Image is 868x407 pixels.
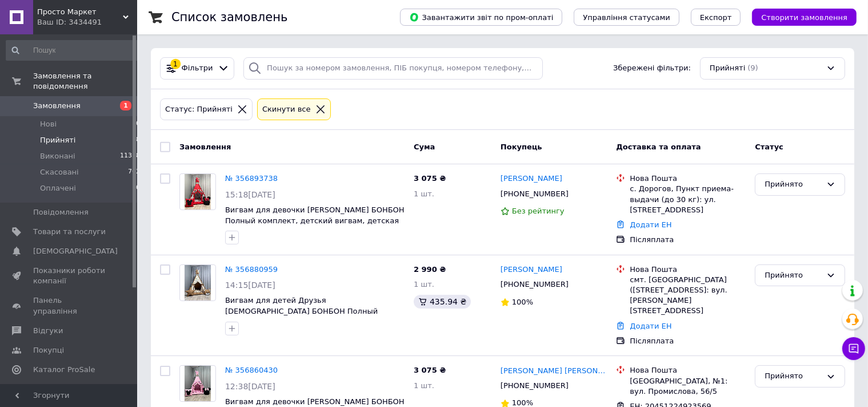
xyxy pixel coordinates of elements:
a: [PERSON_NAME] [501,264,562,275]
span: 100% [512,398,533,407]
span: 1 шт. [414,280,434,289]
span: 11318 [120,151,140,161]
span: 1 [120,101,131,110]
span: 3 075 ₴ [414,366,446,374]
span: 3 075 ₴ [414,174,446,183]
span: 0 [136,183,140,193]
span: Управління статусами [583,13,670,22]
span: Виконані [40,151,75,161]
div: Прийнято [765,179,822,191]
div: Прийнято [765,270,822,282]
a: Вигвам для детей Друзья [DEMOGRAPHIC_DATA] БОНБОН Полный комплект, вигвам для мальчика, детский в... [225,296,389,337]
div: смт. [GEOGRAPHIC_DATA] ([STREET_ADDRESS]: вул. [PERSON_NAME][STREET_ADDRESS] [630,275,746,317]
input: Пошук за номером замовлення, ПІБ покупця, номером телефону, Email, номером накладної [243,57,543,80]
span: 1 шт. [414,381,434,390]
div: Ваш ID: 3434491 [37,17,137,27]
span: Замовлення [179,142,231,151]
div: Нова Пошта [630,365,746,376]
div: 435.94 ₴ [414,295,471,309]
span: 12:38[DATE] [225,382,275,391]
div: Нова Пошта [630,264,746,275]
div: [GEOGRAPHIC_DATA], №1: вул. Промислова, 56/5 [630,376,746,397]
span: 100% [512,298,533,306]
button: Експорт [691,9,741,26]
a: Фото товару [179,365,216,402]
a: Фото товару [179,264,216,301]
div: [PHONE_NUMBER] [498,187,571,201]
button: Створити замовлення [752,9,857,26]
img: Фото товару [185,265,211,301]
span: 702 [128,167,140,177]
span: Покупець [501,142,542,151]
span: 8 [136,135,140,145]
span: Cума [414,142,435,151]
div: [PHONE_NUMBER] [498,378,571,393]
span: 14:15[DATE] [225,280,275,290]
span: Просто Маркет [37,7,123,17]
span: 15:18[DATE] [225,190,275,199]
div: [PHONE_NUMBER] [498,277,571,292]
span: Покупці [33,345,64,355]
div: Прийнято [765,370,822,382]
a: [PERSON_NAME] [PERSON_NAME] [501,366,607,377]
span: (9) [747,64,758,72]
span: Товари та послуги [33,227,106,237]
span: Показники роботи компанії [33,266,106,286]
h1: Список замовлень [171,10,287,24]
span: Фільтри [182,63,213,74]
span: Збережені фільтри: [613,63,691,74]
span: Прийняті [40,135,75,145]
span: 2 990 ₴ [414,265,446,274]
div: Нова Пошта [630,173,746,184]
span: Без рейтингу [512,207,565,215]
span: Скасовані [40,167,79,177]
span: [DEMOGRAPHIC_DATA] [33,246,118,256]
span: Панель управління [33,295,106,316]
input: Пошук [6,40,141,61]
img: Фото товару [185,366,211,401]
span: Експорт [700,13,732,22]
span: Завантажити звіт по пром-оплаті [409,12,553,22]
span: Створити замовлення [761,13,847,22]
button: Управління статусами [574,9,679,26]
span: Відгуки [33,326,63,336]
span: Статус [755,142,783,151]
a: № 356880959 [225,265,278,274]
span: Замовлення [33,101,81,111]
div: с. Дорогов, Пункт приема-выдачи (до 30 кг): ул. [STREET_ADDRESS] [630,184,746,215]
div: 1 [170,59,181,69]
span: Каталог ProSale [33,365,95,375]
span: 1 шт. [414,189,434,198]
button: Чат з покупцем [842,337,865,360]
a: Створити замовлення [741,13,857,21]
a: Додати ЕН [630,220,671,229]
span: 0 [136,119,140,129]
a: № 356860430 [225,366,278,374]
img: Фото товару [185,174,211,210]
div: Статус: Прийняті [163,104,235,116]
a: Додати ЕН [630,322,671,330]
span: Оплачені [40,183,76,193]
span: Повідомлення [33,207,89,218]
span: Доставка та оплата [616,142,701,151]
div: Післяплата [630,336,746,346]
a: Вигвам для девочки [PERSON_NAME] БОНБОН Полный комплект, детский вигвам, детская палатка, вигвам ... [225,206,405,235]
span: Замовлення та повідомлення [33,71,137,92]
a: Фото товару [179,173,216,210]
button: Завантажити звіт по пром-оплаті [400,9,562,26]
a: [PERSON_NAME] [501,173,562,184]
div: Cкинути все [260,104,313,116]
span: Нові [40,119,57,129]
div: Післяплата [630,235,746,245]
span: Прийняті [710,63,745,74]
a: № 356893738 [225,174,278,183]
